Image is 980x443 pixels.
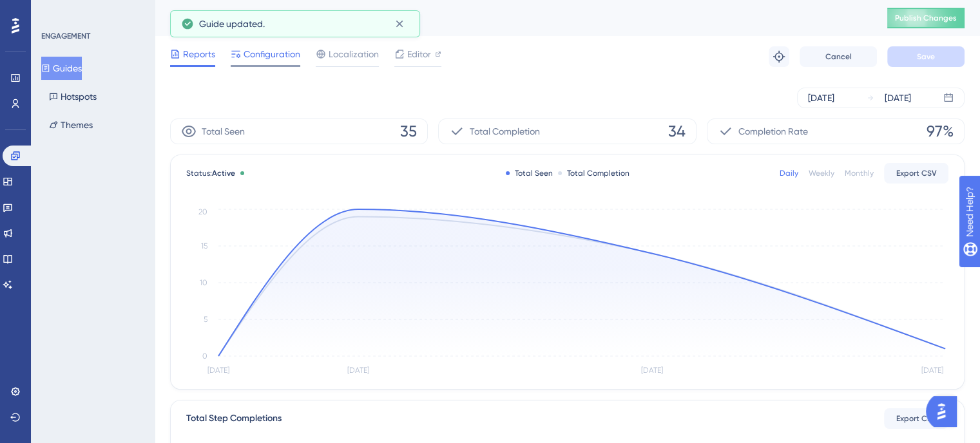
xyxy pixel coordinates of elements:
button: Save [887,46,965,67]
span: Reports [183,46,215,62]
span: Completion Rate [738,124,808,139]
div: Monthly [845,168,874,178]
tspan: [DATE] [207,366,229,375]
tspan: 10 [200,278,207,287]
tspan: 5 [204,315,207,324]
button: Hotspots [41,85,104,108]
span: Localization [329,46,379,62]
span: Configuration [244,46,300,62]
div: [DATE] [885,90,911,106]
span: Total Seen [202,124,245,139]
iframe: UserGuiding AI Assistant Launcher [926,392,965,431]
div: Atualização Pix - Banking [170,9,855,27]
tspan: 15 [201,241,207,250]
span: Active [212,169,235,178]
tspan: 20 [198,207,207,216]
button: Publish Changes [887,8,965,28]
span: 97% [927,121,954,142]
div: Total Seen [506,168,553,178]
div: Weekly [809,168,834,178]
button: Themes [41,113,101,137]
div: Total Completion [558,168,629,178]
span: Save [917,52,935,62]
div: Total Step Completions [186,411,282,426]
tspan: 0 [202,352,207,361]
button: Export CSV [884,408,948,429]
button: Export CSV [884,163,948,184]
span: 34 [668,121,686,142]
div: [DATE] [808,90,834,106]
tspan: [DATE] [640,366,662,375]
span: Export CSV [896,413,937,424]
span: Cancel [825,52,852,62]
div: Daily [780,168,798,178]
span: Editor [407,46,431,62]
span: Total Completion [470,124,540,139]
span: 35 [400,121,417,142]
tspan: [DATE] [921,366,943,375]
span: Guide updated. [199,16,265,32]
span: Export CSV [896,168,937,178]
button: Guides [41,57,82,80]
span: Status: [186,168,235,178]
span: Need Help? [30,3,81,19]
tspan: [DATE] [347,366,369,375]
div: ENGAGEMENT [41,31,90,41]
button: Cancel [800,46,877,67]
span: Publish Changes [895,13,957,23]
